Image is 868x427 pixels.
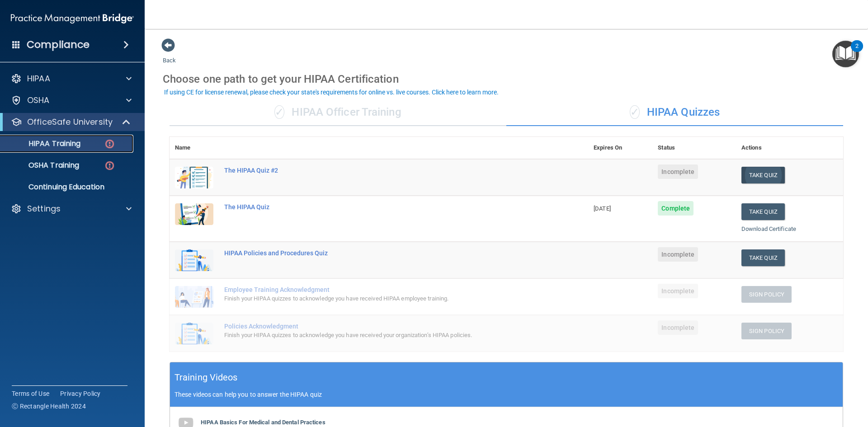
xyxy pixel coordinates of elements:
[741,203,785,220] button: Take Quiz
[6,161,79,170] p: OSHA Training
[832,41,859,67] button: Open Resource Center, 2 new notifications
[588,137,652,159] th: Expires On
[274,105,284,119] span: ✓
[630,105,640,119] span: ✓
[658,284,698,298] span: Incomplete
[594,205,611,212] span: [DATE]
[741,286,792,303] button: Sign Policy
[163,66,850,92] div: Choose one path to get your HIPAA Certification
[658,164,698,179] span: Incomplete
[170,137,219,159] th: Name
[12,402,86,411] span: Ⓒ Rectangle Health 2024
[741,323,792,339] button: Sign Policy
[163,88,500,97] button: If using CE for license renewal, please check your state's requirements for online vs. live cours...
[6,183,129,192] p: Continuing Education
[27,117,113,127] p: OfficeSafe University
[741,167,785,183] button: Take Quiz
[658,247,698,262] span: Incomplete
[27,203,61,214] p: Settings
[11,117,131,127] a: OfficeSafe University
[163,46,176,64] a: Back
[11,95,132,106] a: OSHA
[855,46,859,58] div: 2
[741,249,785,266] button: Take Quiz
[224,203,543,211] div: The HIPAA Quiz
[6,139,80,148] p: HIPAA Training
[741,225,796,232] a: Download Certificate
[104,138,115,150] img: danger-circle.6113f641.png
[175,370,238,385] h5: Training Videos
[170,99,506,126] div: HIPAA Officer Training
[224,293,543,304] div: Finish your HIPAA quizzes to acknowledge you have received HIPAA employee training.
[652,137,736,159] th: Status
[224,323,543,330] div: Policies Acknowledgment
[506,99,843,126] div: HIPAA Quizzes
[27,38,90,51] h4: Compliance
[27,95,50,106] p: OSHA
[11,203,132,214] a: Settings
[224,286,543,293] div: Employee Training Acknowledgment
[201,419,325,426] b: HIPAA Basics For Medical and Dental Practices
[224,330,543,341] div: Finish your HIPAA quizzes to acknowledge you have received your organization’s HIPAA policies.
[736,137,843,159] th: Actions
[658,201,693,216] span: Complete
[12,389,49,398] a: Terms of Use
[60,389,101,398] a: Privacy Policy
[224,249,543,257] div: HIPAA Policies and Procedures Quiz
[11,9,134,28] img: PMB logo
[164,89,499,95] div: If using CE for license renewal, please check your state's requirements for online vs. live cours...
[11,73,132,84] a: HIPAA
[175,391,838,398] p: These videos can help you to answer the HIPAA quiz
[658,320,698,335] span: Incomplete
[27,73,50,84] p: HIPAA
[224,167,543,174] div: The HIPAA Quiz #2
[104,160,115,171] img: danger-circle.6113f641.png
